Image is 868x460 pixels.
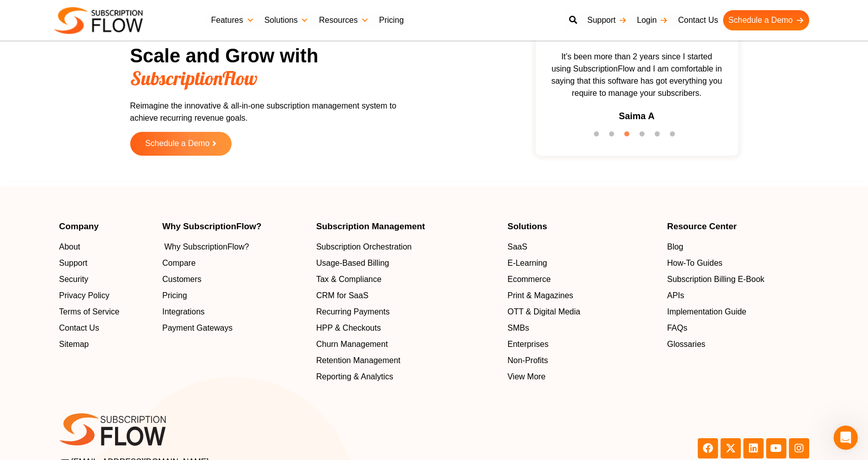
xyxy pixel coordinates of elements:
h4: Resource Center [667,222,809,231]
a: Print & Magazines [507,290,657,302]
a: Features [206,10,259,30]
span: Implementation Guide [667,306,746,318]
a: HPP & Checkouts [316,322,498,334]
span: Blog [667,241,683,253]
a: Contact Us [673,10,723,30]
button: 3 of 6 [624,131,634,141]
a: How-To Guides [667,257,809,269]
span: Tax & Compliance [316,273,382,286]
h4: Subscription Management [316,222,498,231]
span: Usage-Based Billing [316,257,389,269]
a: Usage-Based Billing [316,257,498,269]
span: Churn Management [316,338,388,350]
img: SF-logo [59,413,166,446]
span: OTT & Digital Media [507,306,580,318]
span: Reporting & Analytics [316,371,393,383]
a: OTT & Digital Media [507,306,657,318]
h4: Solutions [507,222,657,231]
button: 5 of 6 [655,131,665,141]
span: E-Learning [507,257,547,269]
span: Recurring Payments [316,306,390,318]
span: Ecommerce [507,273,550,286]
span: Integrations [162,306,205,318]
a: APIs [667,290,809,302]
a: Reporting & Analytics [316,371,498,383]
span: Payment Gateways [162,322,233,334]
a: Terms of Service [59,306,153,318]
a: E-Learning [507,257,657,269]
a: Resources [314,10,373,30]
span: Subscription Orchestration [316,241,412,253]
a: Retention Management [316,355,498,367]
span: Enterprises [507,338,548,350]
span: Non-Profits [507,355,548,367]
span: HPP & Checkouts [316,322,381,334]
a: Privacy Policy [59,290,153,302]
h3: Saima A [619,110,654,123]
a: Subscription Billing E-Book [667,273,809,286]
a: Glossaries [667,338,809,350]
a: Enterprises [507,338,657,350]
span: Customers [162,273,201,286]
a: SMBs [507,322,657,334]
a: Implementation Guide [667,306,809,318]
p: Reimagine the innovative & all-in-one subscription management system to achieve recurring revenue... [130,100,409,124]
a: Contact Us [59,322,153,334]
a: Login [632,10,673,30]
a: Customers [162,273,306,286]
span: Compare [162,257,196,269]
h4: Company [59,222,153,231]
a: Blog [667,241,809,253]
a: Solutions [259,10,314,30]
a: Non-Profits [507,355,657,367]
a: Sitemap [59,338,153,350]
span: About [59,241,81,253]
a: FAQs [667,322,809,334]
a: Compare [162,257,306,269]
a: Security [59,273,153,286]
a: CRM for SaaS [316,290,498,302]
span: SubscriptionFlow [130,66,257,90]
a: Payment Gateways [162,322,306,334]
button: 4 of 6 [639,131,650,141]
span: Print & Magazines [507,290,573,302]
span: SMBs [507,322,529,334]
a: Schedule a Demo [723,10,809,30]
a: Schedule a Demo [130,132,232,156]
a: Pricing [374,10,409,30]
a: Subscription Orchestration [316,241,498,253]
a: Pricing [162,290,306,302]
a: Support [59,257,153,269]
span: Security [59,273,89,286]
h4: Why SubscriptionFlow? [162,222,306,231]
span: Contact Us [59,322,99,334]
span: Terms of Service [59,306,120,318]
a: Support [582,10,632,30]
span: Why SubscriptionFlow? [164,241,249,253]
span: How-To Guides [667,257,722,269]
span: Sitemap [59,338,89,350]
a: View More [507,371,657,383]
span: It’s been more than 2 years since I started using SubscriptionFlow and I am comfortable in saying... [541,51,733,99]
span: Retention Management [316,355,400,367]
img: Subscriptionflow [54,7,143,34]
span: FAQs [667,322,687,334]
a: Why SubscriptionFlow? [162,241,306,253]
button: 1 of 6 [594,131,604,141]
button: 2 of 6 [609,131,619,141]
span: Pricing [162,290,187,302]
a: Integrations [162,306,306,318]
button: 6 of 6 [670,131,680,141]
span: Schedule a Demo [145,139,209,148]
span: Subscription Billing E-Book [667,273,764,286]
h2: Scale and Grow with [130,45,409,90]
span: View More [507,371,545,383]
a: SaaS [507,241,657,253]
a: About [59,241,153,253]
span: SaaS [507,241,527,253]
a: Tax & Compliance [316,273,498,286]
span: Privacy Policy [59,290,110,302]
span: APIs [667,290,684,302]
a: Recurring Payments [316,306,498,318]
span: CRM for SaaS [316,290,368,302]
